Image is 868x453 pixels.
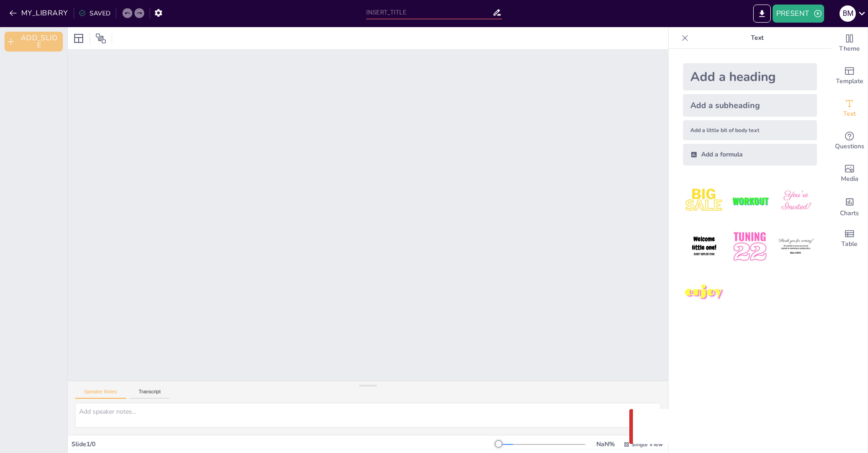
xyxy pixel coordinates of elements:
input: INSERT_TITLE [366,6,492,19]
span: Media [841,174,859,184]
img: 3.jpeg [775,180,817,222]
button: EXPORT_TO_POWERPOINT [753,5,771,23]
span: Position [95,33,106,44]
img: 1.jpeg [683,180,725,222]
p: Text [692,27,822,49]
div: Slide 1 / 0 [71,440,499,448]
div: Add a table [831,222,868,255]
span: Template [836,76,863,86]
span: Theme [839,44,860,54]
button: Transcript [130,389,170,399]
span: Charts [840,208,859,218]
div: NaN % [594,440,616,448]
img: 6.jpeg [775,226,817,268]
div: Add images, graphics, shapes or video [831,157,868,190]
button: Speaker Notes [75,389,126,399]
img: 2.jpeg [729,180,771,222]
div: Add charts and graphs [831,190,868,222]
img: 5.jpeg [729,226,771,268]
div: Add text boxes [831,92,868,125]
img: 7.jpeg [683,272,725,314]
span: Questions [835,142,864,151]
div: Add a little bit of body text [683,120,817,140]
div: Add a formula [683,144,817,165]
div: Layout [71,31,86,46]
div: Add a heading [683,63,817,90]
div: Change the overall theme [831,27,868,60]
span: Text [843,109,856,119]
div: Add ready made slides [831,60,868,92]
button: MY_LIBRARY [7,6,72,20]
div: В М [840,5,856,22]
div: SAVED [79,9,110,18]
div: Get real-time input from your audience [831,125,868,157]
button: ADD_SLIDE [5,32,63,52]
div: Add a subheading [683,94,817,117]
p: Something went wrong with the request. (CORS) [658,421,832,432]
button: PRESENT [773,5,824,23]
span: Table [841,239,858,249]
img: 4.jpeg [683,226,725,268]
button: В М [840,5,856,23]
